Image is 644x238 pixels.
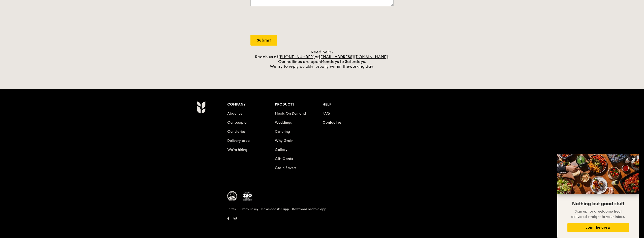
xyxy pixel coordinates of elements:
a: Gallery [275,148,287,152]
a: Our stories [227,129,245,134]
a: Download Android app [292,207,326,211]
span: Nothing but good stuff [572,201,624,207]
span: Sign up for a welcome treat delivered straight to your inbox. [571,209,625,219]
a: FAQ [323,111,330,116]
h6: Revision [177,222,467,226]
a: Our people [227,120,246,125]
iframe: reCAPTCHA [250,11,327,31]
input: Submit [250,35,277,46]
a: Why Grain [275,139,293,143]
a: Download iOS app [261,207,289,211]
a: Weddings [275,120,292,125]
a: Terms [227,207,236,211]
a: [EMAIL_ADDRESS][DOMAIN_NAME] [319,54,388,59]
img: Grain [197,101,205,114]
img: ISO Certified [242,191,252,201]
a: We’re hiring [227,148,247,152]
div: Products [275,101,323,108]
div: Help [323,101,370,108]
a: Delivery area [227,139,250,143]
a: Grain Savers [275,166,296,170]
div: Company [227,101,275,108]
a: [PHONE_NUMBER] [278,54,315,59]
a: Meals On Demand [275,111,306,116]
a: About us [227,111,242,116]
span: working day. [349,64,374,69]
button: Join the crew [567,223,629,232]
button: Close [630,155,638,163]
div: Need help? Reach us at or . Our hotlines are open We try to reply quickly, usually within the [250,50,394,69]
a: Catering [275,129,290,134]
a: Privacy Policy [239,207,258,211]
span: Mondays to Saturdays. [321,59,366,64]
a: Gift Cards [275,157,293,161]
a: Contact us [323,120,341,125]
img: MUIS Halal Certified [227,191,237,201]
img: DSC07876-Edit02-Large.jpeg [557,154,639,194]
